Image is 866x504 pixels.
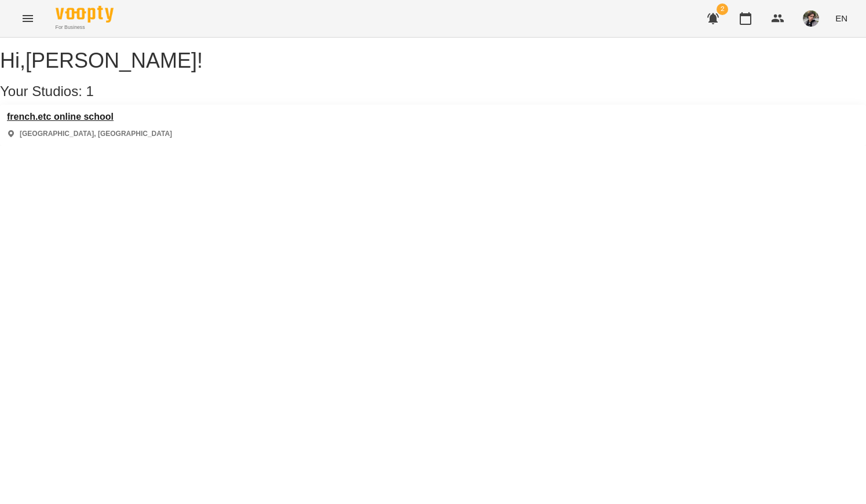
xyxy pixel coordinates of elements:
[803,10,819,27] img: 3324ceff06b5eb3c0dd68960b867f42f.jpeg
[56,6,114,23] img: Voopty Logo
[831,8,852,29] button: EN
[56,24,114,31] span: For Business
[20,129,172,139] p: [GEOGRAPHIC_DATA], [GEOGRAPHIC_DATA]
[14,5,42,32] button: Menu
[835,12,847,24] span: EN
[86,83,94,99] span: 1
[7,112,172,122] a: french.etc online school
[717,3,728,15] span: 2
